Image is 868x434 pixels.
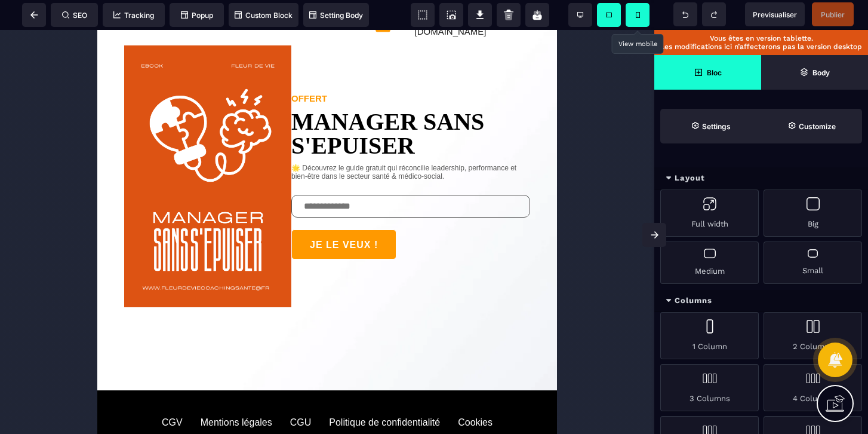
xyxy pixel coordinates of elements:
[764,364,862,411] div: 4 Columns
[660,242,759,284] div: Medium
[764,312,862,359] div: 2 Columns
[232,387,343,398] div: Politique de confidentialité
[411,3,435,27] span: View components
[702,122,731,131] strong: Settings
[235,11,293,20] span: Custom Block
[113,11,154,20] span: Tracking
[660,312,759,359] div: 1 Column
[745,2,805,26] span: Preview
[64,387,85,398] div: CGV
[761,109,862,143] span: Open Style Manager
[62,11,87,20] span: SEO
[181,11,213,20] span: Popup
[660,364,759,411] div: 3 Columns
[799,122,836,131] strong: Customize
[27,16,194,277] img: 139a9c0127c1842eafd12cea98a85ebc_FLEUR_DE_VIE.png
[660,34,862,42] p: Vous êtes en version tablette.
[707,68,722,77] strong: Bloc
[654,55,761,90] span: Open Blocks
[753,10,797,19] span: Previsualiser
[764,242,862,284] div: Small
[764,190,862,237] div: Big
[309,11,363,20] span: Setting Body
[761,55,868,90] span: Open Layer Manager
[821,10,845,19] span: Publier
[660,109,761,143] span: Settings
[103,387,175,398] div: Mentions légales
[361,387,395,398] div: Cookies
[812,68,830,77] strong: Body
[660,42,862,51] p: Les modifications ici n’affecterons pas la version desktop
[660,190,759,237] div: Full width
[654,167,868,190] div: Layout
[439,3,463,27] span: Screenshot
[194,74,433,128] text: MANAGER SANS S'EPUISER
[194,128,433,159] text: 🌟 Découvrez le guide gratuit qui réconcilie leadership, performance et bien-être dans le secteur ...
[193,387,214,398] div: CGU
[194,200,299,230] button: JE LE VEUX !
[654,290,868,312] div: Columns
